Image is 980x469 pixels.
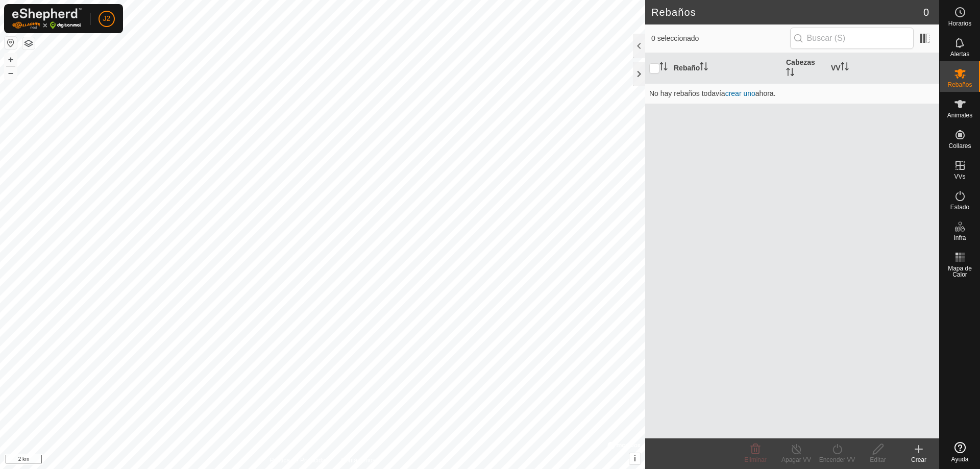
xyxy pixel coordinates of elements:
[5,37,17,49] button: Restablecer Mapa
[947,82,972,88] span: Rebaños
[629,453,641,464] button: i
[942,265,977,278] span: Mapa de Calor
[782,53,827,84] th: Cabezas
[948,20,971,27] span: Horarios
[841,64,849,72] p-sorticon: Activar para ordenar
[700,64,708,72] p-sorticon: Activar para ordenar
[953,235,966,241] span: Infra
[898,455,939,464] div: Crear
[817,455,857,464] div: Encender VV
[786,69,794,78] p-sorticon: Activar para ordenar
[659,64,668,72] p-sorticon: Activar para ordenar
[670,53,782,84] th: Rebaño
[645,83,939,104] td: No hay rebaños todavía ahora.
[634,454,636,463] span: i
[776,455,817,464] div: Apagar VV
[948,143,971,149] span: Collares
[744,456,766,463] span: Eliminar
[651,6,923,18] h2: Rebaños
[950,204,969,210] span: Estado
[270,456,329,465] a: Política de Privacidad
[5,67,17,79] button: –
[725,89,755,97] a: crear uno
[923,5,929,20] span: 0
[22,37,35,50] button: Capas del Mapa
[940,438,980,466] a: Ayuda
[651,33,790,44] span: 0 seleccionado
[103,13,111,24] span: J2
[5,54,17,66] button: +
[951,456,969,462] span: Ayuda
[857,455,898,464] div: Editar
[947,112,972,118] span: Animales
[341,456,375,465] a: Contáctenos
[12,8,82,29] img: Logo Gallagher
[950,51,969,57] span: Alertas
[954,174,965,180] span: VVs
[790,28,914,49] input: Buscar (S)
[827,53,939,84] th: VV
